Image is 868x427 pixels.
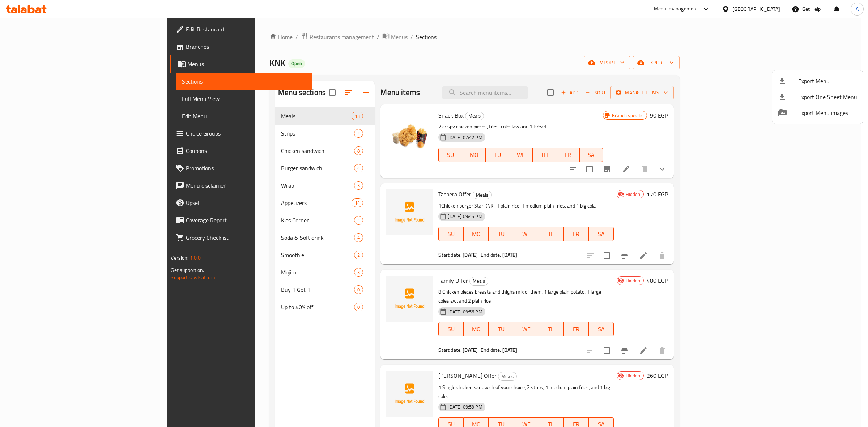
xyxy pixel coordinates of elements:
span: Export Menu [798,77,857,85]
li: Export Menu images [772,105,863,121]
li: Export menu items [772,73,863,89]
span: Export Menu images [798,108,857,117]
li: Export one sheet menu items [772,89,863,105]
span: Export One Sheet Menu [798,93,857,101]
